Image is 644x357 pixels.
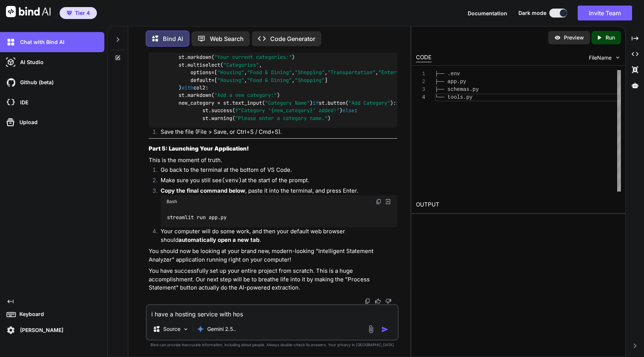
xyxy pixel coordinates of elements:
[223,61,259,68] span: "Categories"
[235,115,328,121] span: "Please enter a category name."
[167,199,177,205] span: Bash
[367,325,375,334] img: attachment
[149,247,397,264] p: You should now be looking at your brand new, modern-looking "Intelligent Statement Analyzer" appl...
[222,177,242,184] code: (venv)
[161,187,245,194] strong: Copy the final command below
[155,187,397,227] li: , paste it into the terminal, and press Enter.
[183,326,189,332] img: Pick Models
[17,38,64,46] p: Chat with Bind AI
[235,107,340,114] span: f"Category ' ' added!"
[396,99,402,106] span: if
[271,107,313,114] span: {new_category}
[435,86,479,92] span: ├── schemas.py
[247,77,292,83] span: "Food & Dining"
[435,71,460,77] span: ├── .env
[265,99,310,106] span: "Category Name"
[4,36,17,48] img: darkChat
[375,298,381,304] img: like
[17,79,54,86] p: Github (beta)
[247,69,292,76] span: "Food & Dining"
[606,34,615,41] p: Run
[416,86,425,94] div: 3
[179,236,259,243] strong: automatically open a new tab
[416,78,425,86] div: 2
[518,9,546,17] span: Dark mode
[155,176,397,187] li: Make sure you still see at the start of the prompt.
[385,198,391,205] img: Open in Browser
[348,99,390,106] span: "Add Category"
[67,11,72,15] img: premium
[378,69,423,76] span: "Entertainment"
[416,94,425,101] div: 4
[364,298,370,304] img: copy
[149,267,397,292] p: You have successfully set up your entire project from scratch. This is a huge accomplishment. Our...
[385,298,391,304] img: dislike
[149,156,397,165] p: This is the moment of truth.
[4,324,17,337] img: settings
[411,196,625,214] h2: OUTPUT
[342,107,354,114] span: else
[207,325,236,333] p: Gemini 2.5..
[4,56,17,69] img: darkAi-studio
[75,9,90,17] span: Tier 4
[435,94,473,100] span: └── tools.py
[435,79,466,85] span: ├── app.py
[197,325,204,333] img: Gemini 2.5 Pro
[589,54,612,61] span: FileName
[17,326,63,334] p: [PERSON_NAME]
[381,326,389,333] img: icon
[4,76,17,89] img: githubDark
[615,54,621,61] img: chevron down
[149,145,249,152] strong: Part 5: Launching Your Application!
[416,53,432,62] div: CODE
[214,92,277,99] span: "Add a new category:"
[163,325,180,333] p: Source
[270,34,315,43] p: Code Generator
[468,9,507,17] button: Documentation
[6,6,51,17] img: Bind AI
[60,7,97,19] button: premiumTier 4
[376,199,382,205] img: copy
[17,59,44,66] p: AI Studio
[147,305,398,319] textarea: i have a hosting service with hos
[4,96,17,109] img: cloudideIcon
[210,34,244,43] p: Web Search
[155,128,397,138] li: Save the file (File > Save, or Ctrl+S / Cmd+S).
[564,34,584,41] p: Preview
[217,69,244,76] span: "Housing"
[16,119,38,126] p: Upload
[167,214,227,221] code: streamlit run app.py
[217,77,244,83] span: "Housing"
[578,6,632,20] button: Invite Team
[155,166,397,176] li: Go back to the terminal at the bottom of VS Code.
[214,54,292,61] span: "Your current categories:"
[295,69,325,76] span: "Shopping"
[313,99,319,106] span: if
[328,69,375,76] span: "Transportation"
[554,34,561,41] img: preview
[16,310,44,318] p: Keyboard
[17,99,28,106] p: IDE
[416,70,425,78] div: 1
[181,84,193,91] span: with
[468,10,507,16] span: Documentation
[155,227,397,244] li: Your computer will do some work, and then your default web browser should .
[163,34,183,43] p: Bind AI
[146,342,399,348] p: Bind can provide inaccurate information, including about people. Always double-check its answers....
[295,77,325,83] span: "Shopping"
